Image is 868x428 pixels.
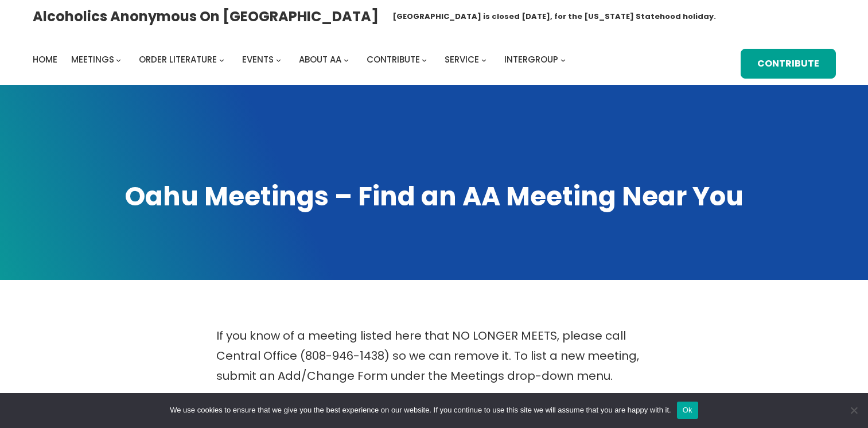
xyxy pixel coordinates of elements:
[219,57,224,63] button: Order Literature submenu
[367,53,420,65] span: Contribute
[848,404,859,416] span: No
[170,404,671,416] span: We use cookies to ensure that we give you the best experience on our website. If you continue to ...
[445,53,479,65] span: Service
[71,53,114,65] span: Meetings
[216,326,652,386] p: If you know of a meeting listed here that NO LONGER MEETS, please call Central Office (808-946-14...
[242,53,274,65] span: Events
[299,52,341,68] a: About AA
[677,402,698,419] button: Ok
[741,49,836,79] a: Contribute
[33,179,836,215] h1: Oahu Meetings – Find an AA Meeting Near You
[71,52,114,68] a: Meetings
[33,53,57,65] span: Home
[276,57,281,63] button: Events submenu
[33,4,379,29] a: Alcoholics Anonymous on [GEOGRAPHIC_DATA]
[33,52,57,68] a: Home
[139,53,217,65] span: Order Literature
[299,53,341,65] span: About AA
[33,52,570,68] nav: Intergroup
[560,57,566,63] button: Intergroup submenu
[242,52,274,68] a: Events
[344,57,349,63] button: About AA submenu
[504,53,558,65] span: Intergroup
[481,57,486,63] button: Service submenu
[392,11,716,22] h1: [GEOGRAPHIC_DATA] is closed [DATE], for the [US_STATE] Statehood holiday.
[445,52,479,68] a: Service
[504,52,558,68] a: Intergroup
[367,52,420,68] a: Contribute
[116,57,121,63] button: Meetings submenu
[422,57,427,63] button: Contribute submenu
